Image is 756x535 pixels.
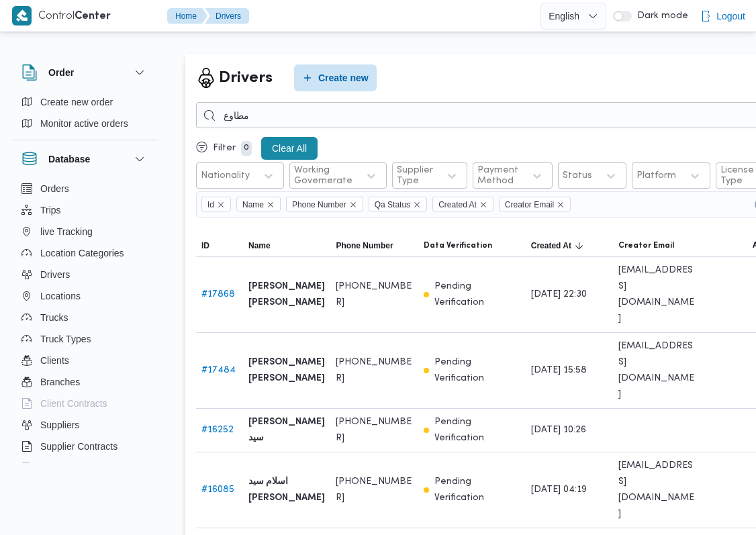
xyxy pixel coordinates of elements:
span: Monitor active orders [40,115,128,132]
span: Orders [40,181,69,197]
button: Remove Creator Email from selection in this group [557,201,565,209]
span: Create new [318,70,369,86]
button: Branches [16,371,153,393]
span: Branches [40,374,80,390]
span: [EMAIL_ADDRESS][DOMAIN_NAME] [618,458,695,522]
p: Pending Verification [434,414,520,446]
button: Drivers [16,264,153,285]
div: Order [11,91,158,140]
span: Trucks [40,309,68,326]
span: Created At [432,197,493,211]
button: Drivers [205,8,249,24]
div: Payment Method [477,165,518,187]
span: Qa Status [369,197,427,211]
span: Suppliers [40,417,79,433]
span: Phone Number [336,240,393,251]
button: Truck Types [16,328,153,350]
span: Phone Number [292,197,346,212]
button: Clear All [261,137,318,160]
button: Trips [16,199,153,221]
p: Pending Verification [434,474,520,506]
button: Create new order [16,91,153,113]
b: [PERSON_NAME] سيد [248,414,325,446]
p: Pending Verification [434,354,520,387]
span: Logout [716,8,745,24]
b: [PERSON_NAME] [PERSON_NAME] [248,279,325,311]
button: Location Categories [16,242,153,264]
button: Database [21,151,148,167]
span: Create new order [40,94,113,110]
span: Trips [40,202,61,218]
button: Logout [695,3,751,30]
div: Database [11,178,158,469]
button: Phone Number [330,235,418,256]
p: 0 [241,141,252,156]
span: [PHONE_NUMBER] [336,474,412,506]
button: Devices [16,457,153,479]
a: #16252 [201,426,234,434]
span: Creator Email [618,240,674,251]
button: Supplier Contracts [16,436,153,457]
div: Nationality [201,171,250,181]
span: [PHONE_NUMBER] [336,414,412,446]
div: Supplier Type [397,165,433,187]
button: Remove Id from selection in this group [217,201,225,209]
span: Locations [40,288,81,304]
span: Created At [438,197,477,212]
span: Created At; Sorted in descending order [531,240,571,251]
h3: Database [48,151,90,167]
span: [EMAIL_ADDRESS][DOMAIN_NAME] [618,338,695,403]
span: Data Verification [424,240,492,251]
div: Platform [636,171,676,181]
span: ID [201,240,209,251]
button: Home [167,8,207,24]
span: Clients [40,352,69,369]
span: [PHONE_NUMBER] [336,279,412,311]
b: اسلام سيد [PERSON_NAME] [248,474,325,506]
button: Locations [16,285,153,307]
b: [PERSON_NAME] [PERSON_NAME] [248,354,325,387]
div: Working Governerate [294,165,352,187]
span: Location Categories [40,245,124,261]
span: [EMAIL_ADDRESS][DOMAIN_NAME] [618,262,695,327]
span: Dark mode [632,11,688,21]
button: Create new [294,64,377,91]
button: ID [196,235,243,256]
button: Created AtSorted in descending order [526,235,613,256]
b: Center [75,11,111,21]
button: Name [243,235,330,256]
button: Trucks [16,307,153,328]
span: Name [242,197,264,212]
span: Phone Number [286,197,363,211]
img: X8yXhbKr1z7QwAAAABJRU5ErkJggg== [12,6,32,26]
button: Suppliers [16,414,153,436]
a: #17868 [201,290,235,299]
div: License Type [720,165,754,187]
span: live Tracking [40,224,93,240]
button: Remove Phone Number from selection in this group [349,201,357,209]
span: Truck Types [40,331,91,347]
span: Client Contracts [40,395,107,411]
span: [DATE] 10:26 [531,422,586,438]
button: Monitor active orders [16,113,153,134]
span: Devices [40,460,74,476]
button: Remove Qa Status from selection in this group [413,201,421,209]
span: Name [248,240,271,251]
svg: Sorted in descending order [574,240,585,251]
span: Id [207,197,214,212]
button: Clients [16,350,153,371]
a: #16085 [201,485,234,494]
div: Status [563,171,592,181]
button: Remove Created At from selection in this group [479,201,487,209]
a: #17484 [201,366,236,375]
p: Pending Verification [434,279,520,311]
button: Remove Name from selection in this group [267,201,275,209]
span: Qa Status [375,197,410,212]
span: Drivers [40,266,70,283]
span: [DATE] 22:30 [531,287,587,303]
button: live Tracking [16,221,153,242]
span: [DATE] 04:19 [531,482,587,498]
button: Order [21,64,148,81]
span: Name [236,197,281,211]
span: [PHONE_NUMBER] [336,354,412,387]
